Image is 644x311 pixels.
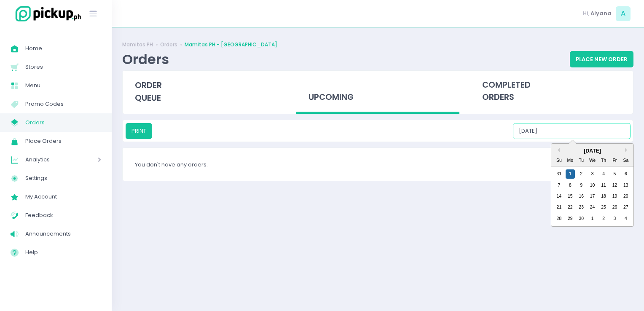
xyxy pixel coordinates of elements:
div: Sa [621,156,631,165]
span: Orders [25,117,101,128]
div: day-1 [566,169,575,179]
div: day-14 [554,192,563,201]
div: upcoming [296,71,459,114]
span: Aiyana [590,9,612,18]
button: PRINT [126,123,152,139]
a: Orders [160,41,177,48]
div: day-2 [577,169,586,179]
div: day-4 [599,169,608,179]
span: Settings [25,173,101,184]
div: day-22 [566,203,575,212]
span: My Account [25,191,101,202]
div: day-9 [577,181,586,190]
div: day-1 [588,214,597,223]
div: day-19 [610,192,619,201]
div: day-13 [621,181,631,190]
div: Su [554,156,563,165]
div: day-10 [588,181,597,190]
div: day-4 [621,214,631,223]
button: Place New Order [570,51,633,67]
a: Mamitas PH [122,41,153,48]
span: Help [25,247,101,258]
div: day-30 [577,214,586,223]
div: day-20 [621,192,631,201]
div: completed orders [470,71,633,112]
div: day-26 [610,203,619,212]
span: A [616,6,631,21]
div: day-5 [610,169,619,179]
div: day-11 [599,181,608,190]
span: Feedback [25,210,101,221]
div: Fr [610,156,619,165]
div: Tu [577,156,586,165]
div: day-12 [610,181,619,190]
img: logo [11,5,82,23]
div: day-7 [554,181,563,190]
span: Promo Codes [25,99,101,110]
div: You don't have any orders. [123,148,633,181]
div: Th [599,156,608,165]
div: month-2025-09 [553,169,631,224]
div: day-15 [566,192,575,201]
div: day-2 [599,214,608,223]
div: day-16 [577,192,586,201]
div: day-24 [588,203,597,212]
button: Next Month [625,148,629,152]
span: Announcements [25,228,101,239]
div: day-31 [554,169,563,179]
div: We [588,156,597,165]
div: day-3 [610,214,619,223]
div: day-28 [554,214,563,223]
span: Place Orders [25,136,101,147]
div: Orders [122,51,169,67]
div: day-29 [566,214,575,223]
button: Previous Month [555,148,560,152]
span: order queue [135,80,162,104]
span: Home [25,43,101,54]
span: Hi, [583,9,589,18]
div: day-21 [554,203,563,212]
div: day-18 [599,192,608,201]
div: day-3 [588,169,597,179]
div: day-17 [588,192,597,201]
div: Mo [566,156,575,165]
a: Mamitas PH - [GEOGRAPHIC_DATA] [185,41,277,48]
div: day-25 [599,203,608,212]
span: Stores [25,62,101,72]
div: day-27 [621,203,631,212]
span: Menu [25,80,101,91]
div: day-8 [566,181,575,190]
div: day-23 [577,203,586,212]
div: day-6 [621,169,631,179]
div: [DATE] [551,147,633,155]
span: Analytics [25,154,74,165]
